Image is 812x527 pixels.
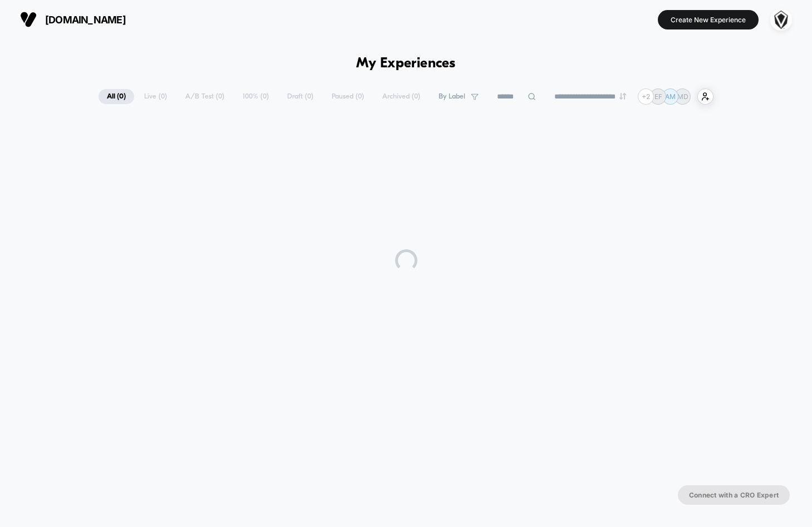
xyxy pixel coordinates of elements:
img: end [619,93,626,100]
img: ppic [770,9,792,31]
div: + 2 [638,88,654,105]
span: All ( 0 ) [99,89,134,104]
h1: My Experiences [356,56,456,72]
span: By Label [439,92,465,101]
button: Create New Experience [658,10,759,29]
p: AM [665,92,676,101]
p: MD [677,92,688,101]
button: ppic [767,8,795,31]
span: [DOMAIN_NAME] [45,14,126,26]
button: [DOMAIN_NAME] [17,11,129,28]
img: Visually logo [20,11,37,28]
p: EF [654,92,662,101]
button: Connect with a CRO Expert [678,485,790,505]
